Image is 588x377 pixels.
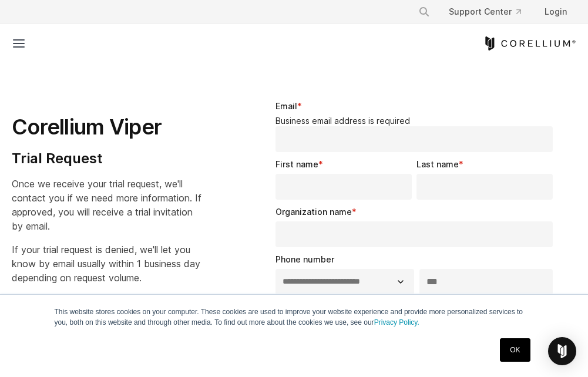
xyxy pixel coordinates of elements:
[535,1,576,22] a: Login
[500,338,530,362] a: OK
[548,337,576,365] div: Open Intercom Messenger
[275,116,557,126] legend: Business email address is required
[275,207,352,217] span: Organization name
[12,178,201,232] span: Once we receive your trial request, we'll contact you if we need more information. If approved, y...
[439,1,530,22] a: Support Center
[12,114,205,140] h1: Corellium Viper
[12,150,205,167] h4: Trial Request
[55,307,534,328] p: This website stores cookies on your computer. These cookies are used to improve your website expe...
[12,244,200,284] span: If your trial request is denied, we'll let you know by email usually within 1 business day depend...
[416,159,459,169] span: Last name
[483,36,576,51] a: Corellium Home
[409,1,576,22] div: Navigation Menu
[275,254,334,264] span: Phone number
[374,318,419,326] a: Privacy Policy.
[275,159,318,169] span: First name
[414,1,435,22] button: Search
[275,101,297,111] span: Email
